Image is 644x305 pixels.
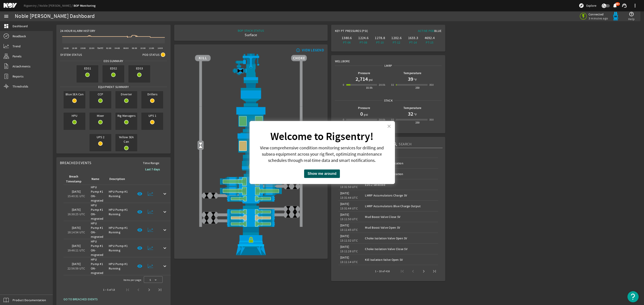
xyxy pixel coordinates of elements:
[91,185,105,203] div: HPU Pump #1 ON-migrated
[365,172,436,176] div: HPU Pump #1 On Indication
[255,145,389,164] p: View comprehensive condition monitoring services for drilling and subsea equipment across your ri...
[340,185,358,189] legacy-datetime-component: 13:31:50 UTC
[142,52,160,57] span: Pod Status
[339,36,354,40] div: 1380.6
[422,36,437,40] div: 4692.4
[379,83,385,87] div: 20.0k
[68,230,85,234] legacy-datetime-component: 18:14:54 UTC
[408,110,413,117] h1: 32
[340,245,349,249] legacy-datetime-component: [DATE]
[106,47,111,50] text: 02:00
[66,174,81,184] div: Breach Timestamp
[343,117,344,122] div: 0
[391,117,394,122] div: 32
[60,52,82,57] span: System Status
[137,263,142,269] mat-icon: visibility
[115,134,137,145] span: Yellow SEA Can
[238,33,264,37] div: Surface
[285,183,292,190] img: ValveClose.png
[366,120,373,125] div: 15.0k
[339,40,354,45] div: PT-06
[429,266,440,277] button: Last page
[389,40,404,45] div: PT-12
[365,193,436,198] div: LMRP Accumulators Charge SV
[64,91,85,97] span: Blue SEA Can
[611,12,620,21] img: Bluepod.svg
[195,80,307,106] img: FlexJoint.png
[89,134,111,140] span: UPS 2
[68,212,85,216] legacy-datetime-component: 16:38:25 UTC
[91,239,105,257] div: HPU Pump #1 ON-migrated
[109,207,131,216] div: HPU Pump #1 Running
[158,47,163,50] text: 14:00
[365,161,436,165] div: HPU Pump #1 Off Indication
[72,190,81,194] legacy-datetime-component: [DATE]
[68,248,85,252] legacy-datetime-component: 19:46:11 UTC
[365,215,436,219] div: Mud Boost Valve Close SV
[137,227,142,233] mat-icon: visibility
[89,47,94,50] text: 22:00
[629,11,634,17] mat-icon: help_outline
[408,75,413,83] h1: 39
[387,123,391,130] button: Close
[4,23,9,29] mat-icon: dashboard
[392,142,398,147] i: search
[195,106,307,132] img: UpperAnnularOpen.png
[373,36,387,40] div: 1278.8
[210,217,217,224] img: ValveClose.png
[340,206,358,210] legacy-datetime-component: 13:31:44 UTC
[141,91,163,97] span: Drillers
[415,86,420,90] div: 250
[304,169,340,178] button: Show me around
[145,167,160,171] b: Last 7 days
[360,110,363,117] h1: 0
[97,85,130,89] span: Equipment Summary
[270,130,373,144] strong: Welcome to Rigsentry!
[102,59,125,63] span: EDS SUMMARY
[340,238,358,242] legacy-datetime-component: 13:11:32 UTC
[358,71,370,75] b: Pressure
[343,83,344,87] div: 0
[586,3,596,8] span: Explore
[195,132,307,158] img: LowerAnnularOpenBlock.png
[365,257,436,262] div: Kill Isolation Valve Open SV
[91,203,105,221] div: HPU Pump #1 ON-migrated
[132,47,137,50] text: 08:00
[340,234,349,238] legacy-datetime-component: [DATE]
[429,117,434,122] div: 350
[391,83,394,87] div: 32
[203,217,210,224] img: ValveClose.png
[13,34,26,38] span: Readback
[149,47,154,50] text: 12:00
[64,47,69,50] text: 16:00
[24,4,39,8] a: Rigsentry
[340,202,349,206] legacy-datetime-component: [DATE]
[72,47,77,50] text: 18:00
[413,112,417,117] span: °F
[331,55,445,63] div: Wellbore
[13,84,28,89] span: Thresholds
[403,71,422,75] b: Temperature
[162,227,167,233] mat-icon: keyboard_arrow_down
[195,196,307,202] img: PipeRamOpen.png
[109,226,131,234] div: HPU Pump #1 Running
[340,260,358,264] legacy-datetime-component: 13:11:14 UTC
[340,196,358,200] legacy-datetime-component: 13:31:44 UTC
[13,74,23,79] span: Reports
[628,17,635,21] span: Help
[406,36,420,40] div: 1633.3
[64,297,97,301] span: GO TO BREACHED EVENTS
[109,244,131,253] div: HPU Pump #1 Running
[109,189,131,198] div: HPU Pump #1 Running
[89,91,111,97] span: CCP
[365,182,436,187] div: EDS 2 Selected
[383,63,394,68] span: LMRP
[60,29,95,33] span: 24-Hour Alarm History
[123,278,142,282] div: Items per page:
[64,113,85,119] span: HPU
[375,269,390,274] div: 1 – 10 of 416
[144,284,155,295] button: Next page
[622,3,627,8] mat-icon: support_agent
[399,142,439,147] input: Search
[356,75,368,83] h1: 2,714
